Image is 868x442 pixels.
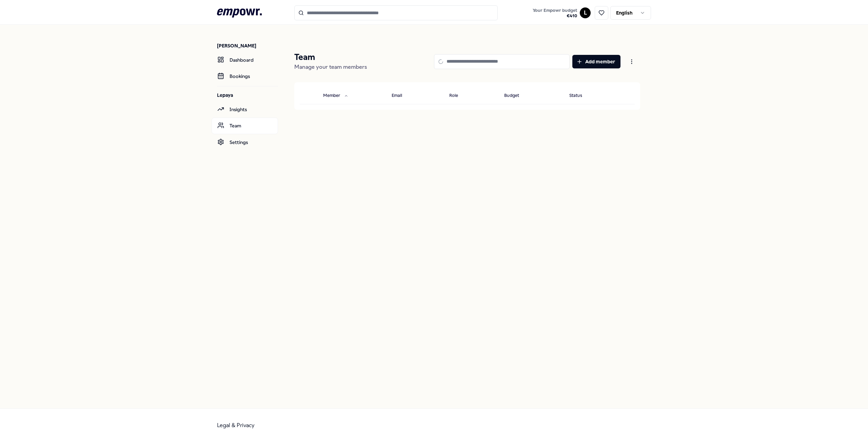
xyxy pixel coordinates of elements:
[533,8,577,13] span: Your Empowr budget
[530,6,580,20] a: Your Empowr budget€410
[580,7,591,18] button: L
[499,89,533,103] button: Budget
[533,13,577,19] span: € 410
[444,89,472,103] button: Role
[564,89,596,103] button: Status
[294,5,498,20] input: Search for products, categories or subcategories
[217,92,278,99] p: Lepaya
[572,55,620,68] button: Add member
[212,118,278,134] a: Team
[212,101,278,118] a: Insights
[217,42,278,49] p: [PERSON_NAME]
[212,52,278,68] a: Dashboard
[531,6,578,20] button: Your Empowr budget€410
[318,89,354,103] button: Member
[294,52,367,63] p: Team
[623,55,640,68] button: Open menu
[386,89,416,103] button: Email
[212,134,278,150] a: Settings
[294,64,367,70] span: Manage your team members
[212,68,278,84] a: Bookings
[217,422,255,428] a: Legal & Privacy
